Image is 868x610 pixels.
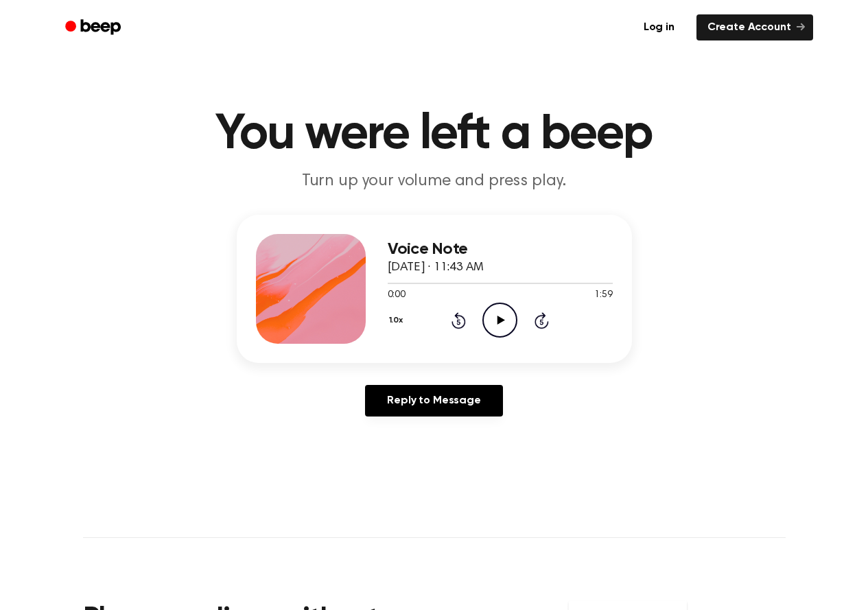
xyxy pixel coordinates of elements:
[696,14,813,40] a: Create Account
[594,288,612,303] span: 1:59
[630,12,688,43] a: Log in
[83,110,786,159] h1: You were left a beep
[388,309,408,332] button: 1.0x
[388,261,484,274] span: [DATE] · 11:43 AM
[388,288,406,303] span: 0:00
[388,240,613,259] h3: Voice Note
[56,14,133,41] a: Beep
[365,385,502,417] a: Reply to Message
[171,170,698,193] p: Turn up your volume and press play.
